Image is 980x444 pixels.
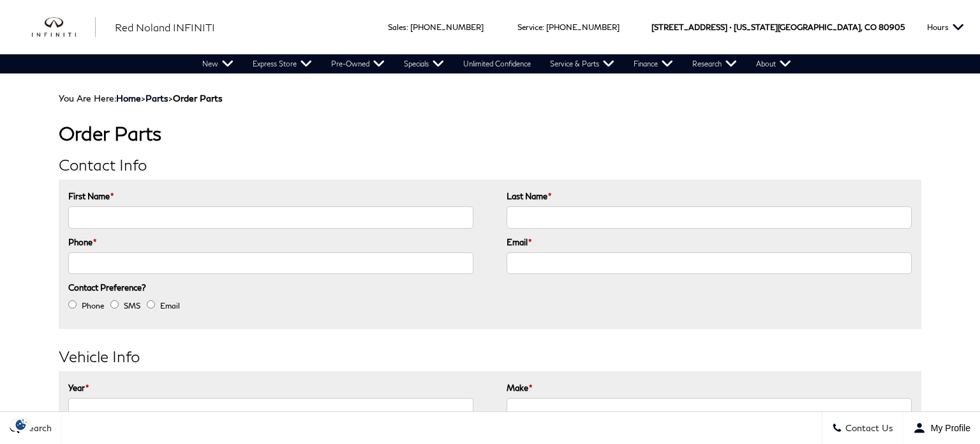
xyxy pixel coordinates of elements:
[394,54,454,73] a: Specials
[243,54,322,73] a: Express Store
[193,54,801,73] nav: Main Navigation
[410,22,484,32] a: [PHONE_NUMBER]
[683,54,746,73] a: Research
[507,189,551,203] label: Last Name
[32,17,96,38] img: INFINITI
[322,54,394,73] a: Pre-Owned
[124,299,140,313] label: SMS
[59,123,921,144] h1: Order Parts
[82,299,104,313] label: Phone
[160,299,180,313] label: Email
[68,189,114,203] label: First Name
[546,22,620,32] a: [PHONE_NUMBER]
[32,17,96,38] a: infiniti
[517,22,542,32] span: Service
[454,54,540,73] a: Unlimited Confidence
[624,54,683,73] a: Finance
[926,423,970,433] span: My Profile
[540,54,624,73] a: Service & Parts
[903,412,980,444] button: Open user profile menu
[68,381,89,395] label: Year
[115,21,215,33] span: Red Noland INFINITI
[193,54,243,73] a: New
[842,423,893,434] span: Contact Us
[59,157,921,173] h2: Contact Info
[388,22,406,32] span: Sales
[651,22,905,32] a: [STREET_ADDRESS] • [US_STATE][GEOGRAPHIC_DATA], CO 80905
[6,418,36,431] section: Click to Open Cookie Consent Modal
[746,54,801,73] a: About
[116,93,141,103] a: Home
[59,93,921,103] div: Breadcrumbs
[115,20,215,35] a: Red Noland INFINITI
[507,235,531,249] label: Email
[59,348,921,365] h2: Vehicle Info
[507,381,532,395] label: Make
[68,280,146,295] label: Contact Preference?
[145,93,168,103] a: Parts
[59,93,223,103] span: You Are Here:
[68,235,96,249] label: Phone
[406,22,408,32] span: :
[145,93,223,103] span: >
[542,22,544,32] span: :
[6,418,36,431] img: Opt-Out Icon
[20,423,52,434] span: Search
[116,93,223,103] span: >
[173,93,223,103] strong: Order Parts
